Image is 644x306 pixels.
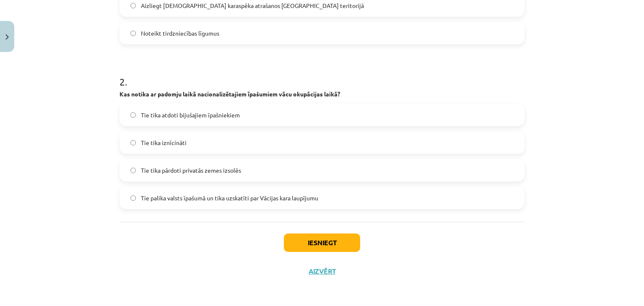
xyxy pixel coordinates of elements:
b: Kas notika ar padomju laikā nacionalizētajiem īpašumiem vācu okupācijas laikā? [119,90,340,98]
input: Aizliegt [DEMOGRAPHIC_DATA] karaspēka atrašanos [GEOGRAPHIC_DATA] teritorijā [130,3,136,8]
button: Iesniegt [284,233,360,252]
button: Aizvērt [306,267,338,275]
span: Aizliegt [DEMOGRAPHIC_DATA] karaspēka atrašanos [GEOGRAPHIC_DATA] teritorijā [141,1,364,10]
img: icon-close-lesson-0947bae3869378f0d4975bcd49f059093ad1ed9edebbc8119c70593378902aed.svg [5,34,9,40]
input: Tie palika valsts īpašumā un tika uzskatīti par Vācijas kara laupījumu [130,195,136,201]
input: Noteikt tirdzniecības līgumus [130,31,136,36]
span: Noteikt tirdzniecības līgumus [141,29,219,38]
span: Tie palika valsts īpašumā un tika uzskatīti par Vācijas kara laupījumu [141,194,318,202]
span: Tie tika atdoti bijušajiem īpašniekiem [141,111,240,119]
span: Tie tika iznīcināti [141,138,187,147]
span: Tie tika pārdoti privatās zemes izsolēs [141,166,241,175]
h1: 2 . [119,61,525,87]
input: Tie tika atdoti bijušajiem īpašniekiem [130,112,136,118]
input: Tie tika pārdoti privatās zemes izsolēs [130,168,136,173]
input: Tie tika iznīcināti [130,140,136,145]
